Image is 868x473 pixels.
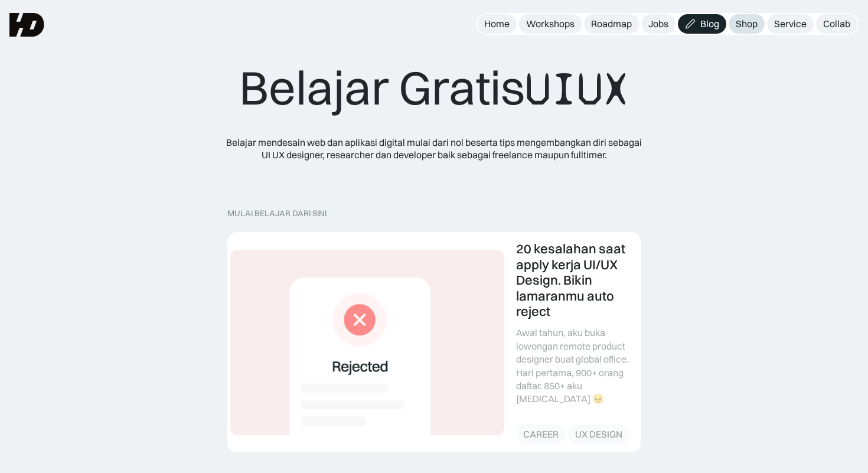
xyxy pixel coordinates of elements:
[700,18,719,30] div: Blog
[584,14,639,34] a: Roadmap
[484,18,510,30] div: Home
[816,14,857,34] a: Collab
[648,18,668,30] div: Jobs
[477,14,517,34] a: Home
[227,208,641,218] div: MULAI BELAJAR DARI SINI
[526,18,575,30] div: Workshops
[519,14,582,34] a: Workshops
[767,14,814,34] a: Service
[678,14,726,34] a: Blog
[641,14,676,34] a: Jobs
[774,18,807,30] div: Service
[239,59,629,118] div: Belajar Gratis
[591,18,632,30] div: Roadmap
[736,18,758,30] div: Shop
[525,61,629,118] span: UIUX
[221,136,647,161] div: Belajar mendesain web dan aplikasi digital mulai dari nol beserta tips mengembangkan diri sebagai...
[823,18,850,30] div: Collab
[729,14,765,34] a: Shop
